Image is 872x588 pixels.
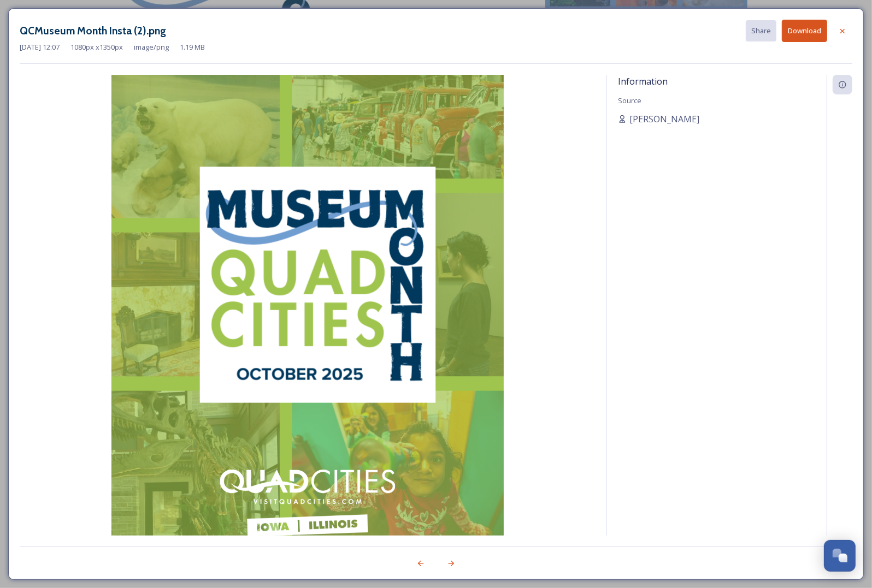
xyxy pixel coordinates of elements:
span: Source [618,96,641,105]
span: image/png [134,42,169,52]
span: 1080 px x 1350 px [70,42,123,52]
h3: QCMuseum Month Insta (2).png [20,23,166,39]
span: [PERSON_NAME] [629,112,699,126]
img: QCMuseum%20Month%20Insta%20%282%29.png [20,75,596,565]
span: Information [618,75,668,87]
button: Share [746,20,776,41]
button: Open Chat [824,540,856,572]
span: 1.19 MB [180,42,205,52]
button: Download [782,20,827,42]
span: [DATE] 12:07 [20,42,60,52]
